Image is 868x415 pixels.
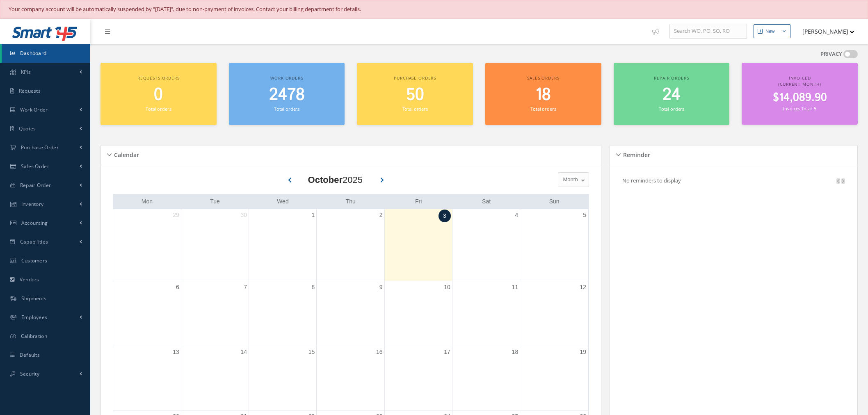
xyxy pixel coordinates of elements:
small: Total orders [530,106,556,112]
td: October 11, 2025 [452,281,520,346]
a: October 17, 2025 [442,346,452,358]
small: Total orders [659,106,684,112]
span: Customers [21,257,48,264]
a: Friday [413,196,423,207]
a: October 7, 2025 [242,281,249,293]
span: $14,089.90 [773,90,827,106]
td: October 12, 2025 [520,281,588,346]
td: October 1, 2025 [249,209,317,281]
a: Sunday [548,196,561,207]
span: 0 [154,83,163,107]
td: October 18, 2025 [452,346,520,410]
span: Dashboard [20,50,47,57]
span: Repair orders [654,75,689,81]
span: Calibration [21,333,47,340]
a: Invoiced (Current Month) $14,089.90 Invoices Total: 5 [742,63,858,125]
a: October 1, 2025 [310,209,317,221]
span: Sales orders [527,75,559,81]
span: Month [561,176,578,184]
small: Total orders [274,106,299,112]
a: October 19, 2025 [578,346,588,358]
span: Shipments [21,295,47,302]
td: October 4, 2025 [452,209,520,281]
span: Work orders [270,75,303,81]
a: Requests orders 0 Total orders [101,63,217,125]
a: October 10, 2025 [442,281,452,293]
div: Your company account will be automatically suspended by "[DATE]", due to non-payment of invoices.... [9,5,859,14]
span: Work Order [20,106,48,113]
span: 24 [662,83,681,107]
a: October 3, 2025 [439,210,451,222]
a: October 9, 2025 [378,281,384,293]
span: Capabilities [20,238,48,245]
span: Quotes [19,125,36,132]
span: Employees [21,314,48,321]
a: September 29, 2025 [171,209,181,221]
span: Invoiced [789,75,811,81]
span: Sales Order [21,163,49,170]
a: Wednesday [275,196,290,207]
span: Requests orders [137,75,180,81]
span: Accounting [21,219,48,226]
a: October 16, 2025 [375,346,384,358]
td: October 14, 2025 [181,346,249,410]
td: October 3, 2025 [384,209,452,281]
p: No reminders to display [622,177,681,184]
td: October 19, 2025 [520,346,588,410]
span: Vendors [20,276,39,283]
td: October 5, 2025 [520,209,588,281]
td: October 9, 2025 [317,281,384,346]
span: Requests [19,87,41,94]
label: PRIVACY [820,50,842,58]
a: October 11, 2025 [510,281,520,293]
button: New [754,24,790,39]
span: Purchase orders [394,75,436,81]
a: Thursday [344,196,357,207]
span: Repair Order [20,182,51,189]
span: Defaults [20,351,40,358]
a: October 4, 2025 [513,209,520,221]
td: October 6, 2025 [113,281,181,346]
a: October 5, 2025 [581,209,588,221]
a: Show Tips [648,19,669,44]
td: October 2, 2025 [317,209,384,281]
a: October 8, 2025 [310,281,317,293]
a: October 6, 2025 [174,281,181,293]
span: Security [20,370,39,377]
td: September 29, 2025 [113,209,181,281]
span: KPIs [21,68,31,75]
span: (Current Month) [778,81,821,87]
span: 2478 [269,83,305,107]
td: October 8, 2025 [249,281,317,346]
a: October 12, 2025 [578,281,588,293]
a: Purchase orders 50 Total orders [357,63,473,125]
span: Purchase Order [21,144,59,151]
h5: Calendar [112,149,139,159]
span: 18 [535,83,551,107]
h5: Reminder [621,149,650,159]
a: Dashboard [2,44,90,63]
a: October 15, 2025 [307,346,317,358]
button: [PERSON_NAME] [795,23,854,39]
a: October 2, 2025 [378,209,384,221]
span: Inventory [21,201,44,207]
a: Sales orders 18 Total orders [485,63,601,125]
a: Tuesday [208,196,222,207]
a: September 30, 2025 [239,209,249,221]
a: October 18, 2025 [510,346,520,358]
td: October 16, 2025 [317,346,384,410]
td: September 30, 2025 [181,209,249,281]
a: Monday [140,196,154,207]
a: Repair orders 24 Total orders [614,63,730,125]
td: October 15, 2025 [249,346,317,410]
small: Invoices Total: 5 [783,105,816,112]
a: October 14, 2025 [239,346,249,358]
td: October 7, 2025 [181,281,249,346]
small: Total orders [402,106,428,112]
td: October 17, 2025 [384,346,452,410]
a: Saturday [480,196,492,207]
small: Total orders [146,106,171,112]
a: October 13, 2025 [171,346,181,358]
td: October 10, 2025 [384,281,452,346]
a: Work orders 2478 Total orders [229,63,345,125]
